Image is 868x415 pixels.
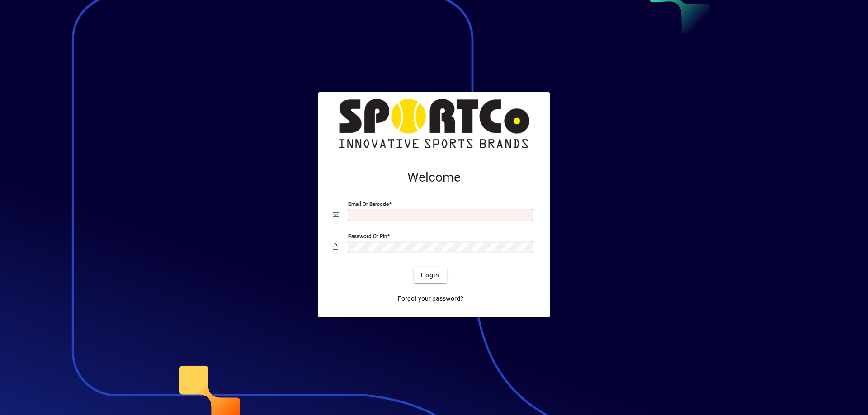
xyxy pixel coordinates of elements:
[333,170,535,185] h2: Welcome
[394,290,467,307] a: Forgot your password?
[348,233,387,239] mat-label: Password or Pin
[398,294,463,303] span: Forgot your password?
[414,267,447,283] button: Login
[421,270,439,280] span: Login
[348,201,389,207] mat-label: Email or Barcode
